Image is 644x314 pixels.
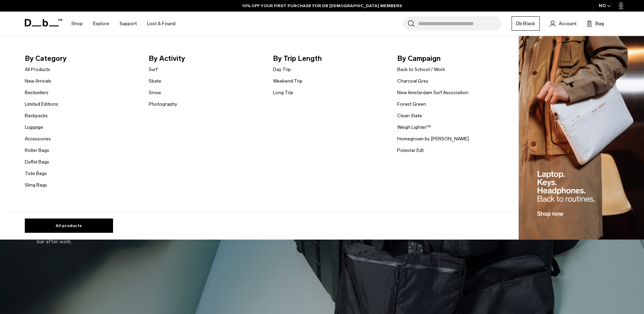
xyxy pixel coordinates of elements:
a: Shop [71,12,83,36]
a: Tote Bags [25,170,47,177]
span: Account [559,20,576,27]
a: Forest Green [397,101,426,108]
a: Back to School / Work [397,66,445,73]
a: Lost & Found [147,12,176,36]
a: Snow [149,89,161,96]
a: Surf [149,66,158,73]
a: New Arrivals [25,77,51,85]
a: Day Trip [273,66,291,73]
a: 10% OFF YOUR FIRST PURCHASE FOR DB [DEMOGRAPHIC_DATA] MEMBERS [242,3,402,9]
a: Roller Bags [25,147,49,154]
a: Weigh Lighter™ [397,124,431,131]
a: Explore [93,12,109,36]
a: Account [550,19,576,28]
span: Bag [595,20,604,27]
a: Duffel Bags [25,158,49,165]
nav: Main Navigation [66,12,181,36]
a: Photography [149,101,177,108]
span: By Category [25,53,138,64]
a: New Amsterdam Surf Association [397,89,468,96]
span: By Trip Length [273,53,386,64]
a: Support [119,12,137,36]
a: Accessories [25,135,51,142]
a: Luggage [25,124,43,131]
a: Weekend Trip [273,77,302,85]
a: Skate [149,77,161,85]
a: Long Trip [273,89,293,96]
button: Bag [587,19,604,28]
a: Clean Slate [397,112,422,119]
a: Polestar Edt. [397,147,425,154]
span: By Activity [149,53,262,64]
a: All products [25,219,113,233]
a: Limited Editions [25,101,58,108]
a: Homegrown by [PERSON_NAME] [397,135,469,142]
a: All Products [25,66,50,73]
img: Db [519,36,644,240]
a: Db Black [512,16,540,31]
a: Sling Bags [25,181,47,189]
a: Charcoal Grey [397,77,428,85]
span: By Campaign [397,53,511,64]
a: Bestsellers [25,89,49,96]
a: Backpacks [25,112,48,119]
